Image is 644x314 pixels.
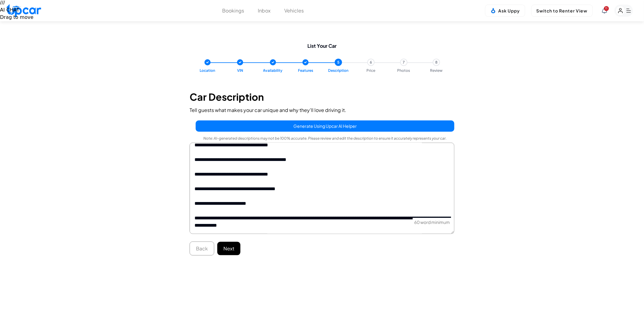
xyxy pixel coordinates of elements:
span: Photos [397,68,410,73]
span: Price [367,68,376,73]
div: 5 [335,59,342,66]
strong: List Your Car [139,42,505,50]
div: 8 [433,59,440,66]
div: 6 [367,59,375,66]
button: Next [217,242,240,255]
span: Availability [263,68,283,73]
button: Back [190,242,214,256]
h1: Car Description [190,91,454,103]
span: Location [200,68,215,73]
p: Note: AI-generated descriptions may not be 100% accurate. Please review and edit the description ... [196,134,454,143]
button: Generate Using Upcar AI Helper [196,120,454,132]
span: Features [298,68,313,73]
p: 60 word minimum [413,218,451,226]
span: VIN [237,68,243,73]
p: Tell guests what makes your car unique and why they'll love driving it. [190,106,454,114]
div: 7 [400,59,408,66]
span: Description [328,68,348,73]
span: Review [430,68,443,73]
